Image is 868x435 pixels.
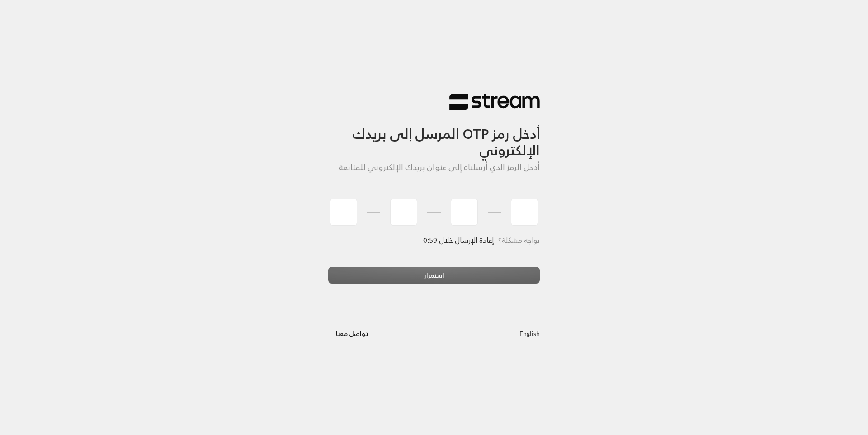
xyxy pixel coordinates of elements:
a: English [519,325,540,341]
h3: أدخل رمز OTP المرسل إلى بريدك الإلكتروني [328,111,540,158]
a: تواصل معنا [328,328,376,339]
span: إعادة الإرسال خلال 0:59 [424,234,494,246]
img: Stream Logo [449,93,540,111]
button: تواصل معنا [328,325,376,341]
h5: أدخل الرمز الذي أرسلناه إلى عنوان بريدك الإلكتروني للمتابعة [328,162,540,172]
span: تواجه مشكلة؟ [498,234,540,246]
